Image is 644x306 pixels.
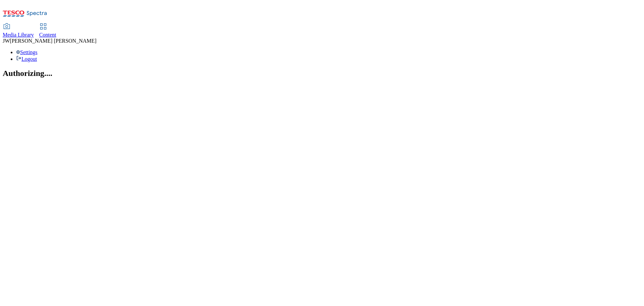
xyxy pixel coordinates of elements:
span: JW [3,38,10,44]
a: Content [39,24,56,38]
span: Content [39,32,56,38]
a: Logout [16,56,37,62]
h2: Authorizing.... [3,69,641,78]
span: [PERSON_NAME] [PERSON_NAME] [10,38,96,44]
a: Settings [16,49,38,55]
a: Media Library [3,24,34,38]
span: Media Library [3,32,34,38]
